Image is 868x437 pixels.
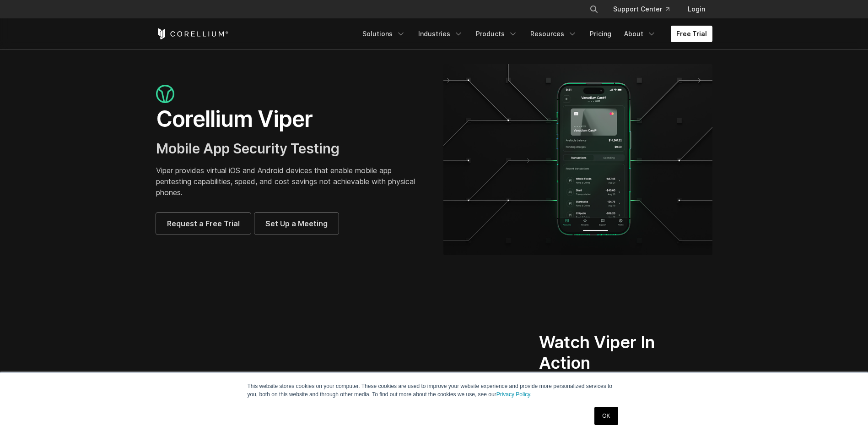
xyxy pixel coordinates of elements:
[606,1,677,17] a: Support Center
[156,85,174,104] img: viper_icon_large
[156,213,251,235] a: Request a Free Trial
[443,64,712,255] img: viper_hero
[156,140,340,157] span: Mobile App Security Testing
[248,382,621,399] p: This website stores cookies on your computer. These cookies are used to improve your website expe...
[357,26,411,42] a: Solutions
[254,213,339,235] a: Set Up a Meeting
[265,218,328,229] span: Set Up a Meeting
[496,391,532,398] a: Privacy Policy.
[671,26,712,42] a: Free Trial
[584,26,617,42] a: Pricing
[156,28,229,39] a: Corellium Home
[167,218,240,229] span: Request a Free Trial
[680,1,712,17] a: Login
[156,165,425,198] p: Viper provides virtual iOS and Android devices that enable mobile app pentesting capabilities, sp...
[586,1,602,17] button: Search
[594,407,618,425] a: OK
[413,26,469,42] a: Industries
[156,105,425,133] h1: Corellium Viper
[619,26,662,42] a: About
[539,332,678,373] h2: Watch Viper In Action
[525,26,582,42] a: Resources
[470,26,523,42] a: Products
[578,1,712,17] div: Navigation Menu
[357,26,712,42] div: Navigation Menu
